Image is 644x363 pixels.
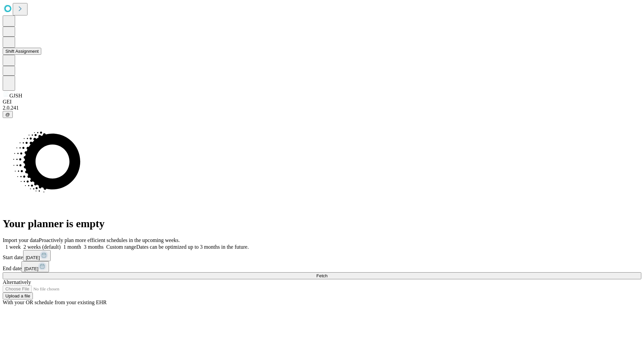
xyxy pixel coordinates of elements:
[23,244,61,250] span: 2 weeks (default)
[3,250,641,261] div: Start date
[3,261,641,272] div: End date
[84,244,104,250] span: 3 months
[24,266,38,271] span: [DATE]
[21,261,49,272] button: [DATE]
[9,93,22,98] span: GJSH
[23,250,51,261] button: [DATE]
[39,237,180,243] span: Proactively plan more efficient schedules in the upcoming weeks.
[316,273,327,278] span: Fetch
[5,244,21,250] span: 1 week
[136,244,249,250] span: Dates can be optimized up to 3 months in the future.
[63,244,81,250] span: 1 month
[3,99,641,105] div: GEI
[3,48,41,55] button: Shift Assignment
[106,244,136,250] span: Custom range
[3,272,641,279] button: Fetch
[3,292,33,299] button: Upload a file
[3,237,39,243] span: Import your data
[3,217,641,230] h1: Your planner is empty
[26,255,40,260] span: [DATE]
[3,279,31,285] span: Alternatively
[3,105,641,111] div: 2.0.241
[3,111,13,118] button: @
[3,299,107,305] span: With your OR schedule from your existing EHR
[5,112,10,117] span: @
